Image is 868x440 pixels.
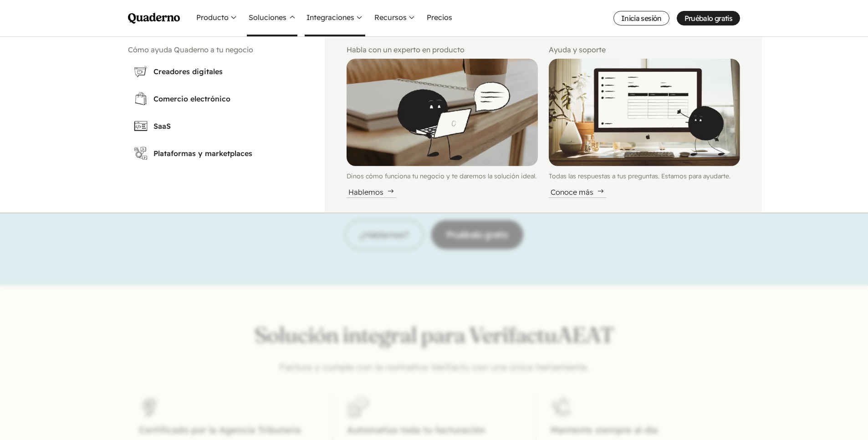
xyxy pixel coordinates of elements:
[549,44,740,55] h2: Ayuda y soporte
[153,148,297,159] h3: Plataformas y marketplaces
[347,187,396,198] div: Hablemos
[347,59,538,166] img: Illustration of Qoodle reading from a laptop
[128,59,303,84] a: Creadores digitales
[128,113,303,139] a: SaaS
[677,11,740,25] a: Pruébalo gratis
[128,86,303,111] a: Comercio electrónico
[549,59,740,166] img: Illustration of Qoodle displaying an interface on a computer
[153,66,297,77] h3: Creadores digitales
[613,11,669,25] a: Inicia sesión
[153,121,171,131] abbr: Software as a Service
[128,141,303,166] a: Plataformas y marketplaces
[128,44,303,55] h2: Cómo ayuda Quaderno a tu negocio
[549,172,740,181] p: Todas las respuestas a tus preguntas. Estamos para ayudarte.
[347,44,538,55] h2: Habla con un experto en producto
[347,172,538,181] p: Dinos cómo funciona tu negocio y te daremos la solución ideal.
[153,93,297,104] h3: Comercio electrónico
[347,59,538,198] a: Illustration of Qoodle reading from a laptopDinos cómo funciona tu negocio y te daremos la soluci...
[549,59,740,198] a: Illustration of Qoodle displaying an interface on a computerTodas las respuestas a tus preguntas....
[549,187,606,198] div: Conoce más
